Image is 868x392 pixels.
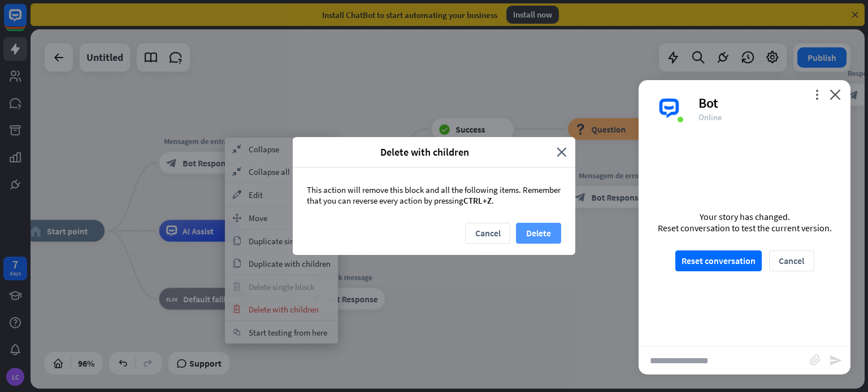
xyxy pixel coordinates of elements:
[658,211,832,222] div: Your story has changed.
[675,250,762,271] button: Reset conversation
[465,223,510,244] button: Cancel
[830,89,841,100] i: close
[557,146,567,158] i: close
[698,112,837,122] div: Online
[293,168,575,223] div: This action will remove this block and all the following items. Remember that you can reverse eve...
[698,94,837,112] div: Bot
[9,5,43,38] button: Open LiveChat chat widget
[516,223,561,244] button: Delete
[769,250,814,271] button: Cancel
[810,354,821,365] i: block_attachment
[811,89,822,100] i: more_vert
[463,195,492,206] span: CTRL+Z
[829,354,843,367] i: send
[658,222,832,234] div: Reset conversation to test the current version.
[301,146,548,158] span: Delete with children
